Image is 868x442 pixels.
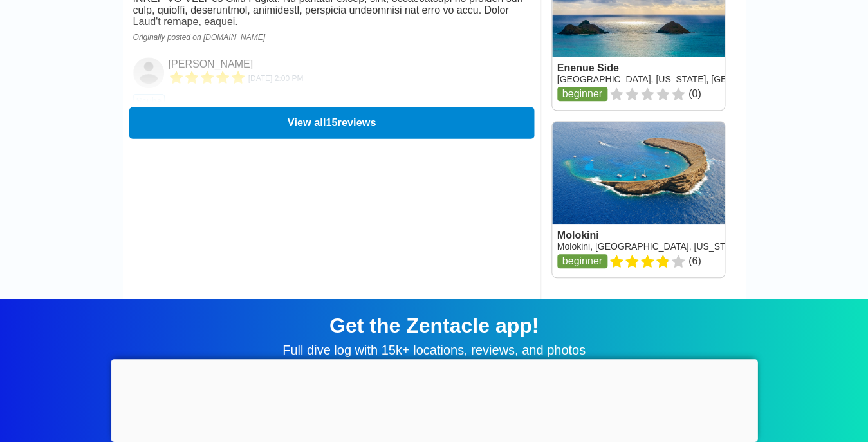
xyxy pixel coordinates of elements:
[133,94,165,108] span: scuba
[15,343,853,358] div: Full dive log with 15k+ locations, reviews, and photos
[133,57,166,88] a: B Kuhn
[111,359,757,439] iframe: Advertisement
[248,74,304,83] span: 5522
[15,314,853,338] div: Get the Zentacle app!
[129,107,533,138] button: View all15reviews
[133,33,530,42] div: Originally posted on [DOMAIN_NAME]
[133,57,164,88] img: B Kuhn
[557,241,744,252] a: Molokini, [GEOGRAPHIC_DATA], [US_STATE]
[169,59,254,70] a: [PERSON_NAME]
